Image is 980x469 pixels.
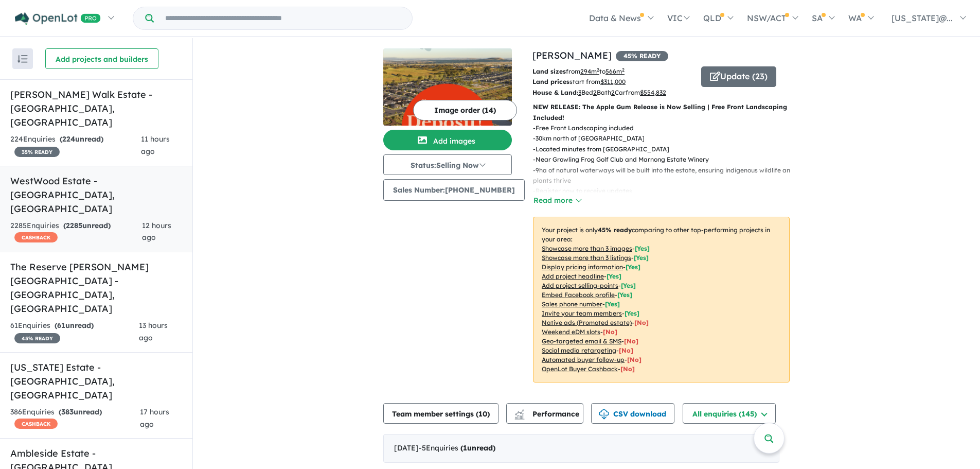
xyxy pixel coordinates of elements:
[514,413,525,420] img: bar-chart.svg
[533,217,790,383] p: Your project is only comparing to other top-performing projects in your area: - - - - - - - - - -...
[383,179,525,201] button: Sales Number:[PHONE_NUMBER]
[10,174,182,216] h5: WestWood Estate - [GEOGRAPHIC_DATA] , [GEOGRAPHIC_DATA]
[14,419,58,429] span: CASHBACK
[15,12,101,25] img: Openlot PRO Logo White
[542,328,600,336] u: Weekend eDM slots
[591,403,674,424] button: CSV download
[598,226,632,234] b: 45 % ready
[634,319,649,326] span: [No]
[14,232,58,242] span: CASHBACK
[533,144,798,154] p: - Located minutes from [GEOGRAPHIC_DATA]
[542,263,623,271] u: Display pricing information
[10,360,182,402] h5: [US_STATE] Estate - [GEOGRAPHIC_DATA] , [GEOGRAPHIC_DATA]
[532,66,693,77] p: from
[607,272,621,280] span: [ Yes ]
[593,89,597,96] u: 2
[533,186,798,196] p: - Register now to receive updates
[683,403,776,424] button: All enquiries (145)
[142,221,171,242] span: 12 hours ago
[634,254,649,262] span: [ Yes ]
[10,320,139,344] div: 61 Enquir ies
[599,67,625,75] span: to
[533,133,798,144] p: - 30km north of [GEOGRAPHIC_DATA]
[701,66,776,87] button: Update (23)
[542,272,604,280] u: Add project headline
[14,333,60,343] span: 45 % READY
[140,407,169,429] span: 17 hours ago
[10,88,182,129] h5: [PERSON_NAME] Walk Estate - [GEOGRAPHIC_DATA] , [GEOGRAPHIC_DATA]
[542,365,618,373] u: OpenLot Buyer Cashback
[10,220,142,245] div: 2285 Enquir ies
[10,133,141,158] div: 224 Enquir ies
[14,147,60,157] span: 35 % READY
[542,309,622,317] u: Invite your team members
[599,409,609,420] img: download icon
[624,337,638,345] span: [No]
[542,337,621,345] u: Geo-targeted email & SMS
[640,89,666,96] u: $ 554,832
[542,356,625,363] u: Automated buyer follow-up
[578,89,581,96] u: 3
[57,321,65,330] span: 61
[478,409,487,419] span: 10
[542,300,602,308] u: Sales phone number
[603,328,617,336] span: [No]
[515,409,524,415] img: line-chart.svg
[617,291,632,299] span: [ Yes ]
[533,102,790,123] p: NEW RELEASE: The Apple Gum Release is Now Selling | Free Front Landscaping Included!
[542,245,632,252] u: Showcase more than 3 images
[533,165,798,186] p: - 9ha of natural waterways will be built into the estate, ensuring indigenous wildlife and plants...
[141,134,170,156] span: 11 hours ago
[156,7,410,29] input: Try estate name, suburb, builder or developer
[59,407,102,416] strong: ( unread)
[597,67,599,73] sup: 2
[532,88,693,98] p: Bed Bath Car from
[419,443,495,453] span: - 5 Enquir ies
[621,282,636,289] span: [ Yes ]
[533,123,798,133] p: - Free Front Landscaping included
[605,300,620,308] span: [ Yes ]
[611,89,615,96] u: 2
[383,154,512,175] button: Status:Selling Now
[532,67,566,75] b: Land sizes
[626,263,640,271] span: [ Yes ]
[600,78,626,85] u: $ 311,000
[460,443,495,453] strong: ( unread)
[63,221,111,230] strong: ( unread)
[542,254,631,262] u: Showcase more than 3 listings
[383,403,498,424] button: Team member settings (10)
[542,282,618,289] u: Add project selling-points
[616,51,668,61] span: 45 % READY
[542,291,615,299] u: Embed Facebook profile
[60,134,103,144] strong: ( unread)
[532,49,612,61] a: [PERSON_NAME]
[62,134,75,144] span: 224
[463,443,467,453] span: 1
[627,356,642,363] span: [No]
[383,434,779,463] div: [DATE]
[383,130,512,150] button: Add images
[383,48,512,126] img: Matilda - Donnybrook
[532,89,578,96] b: House & Land:
[516,409,579,419] span: Performance
[532,77,693,87] p: start from
[622,67,625,73] sup: 2
[139,321,168,342] span: 13 hours ago
[66,221,82,230] span: 2285
[533,195,581,206] button: Read more
[533,154,798,165] p: - Near Growling Frog Golf Club and Marnong Estate Winery
[532,78,569,85] b: Land prices
[45,48,158,69] button: Add projects and builders
[55,321,94,330] strong: ( unread)
[542,346,616,354] u: Social media retargeting
[413,100,517,120] button: Image order (14)
[892,13,953,23] span: [US_STATE]@...
[605,67,625,75] u: 566 m
[17,55,28,63] img: sort.svg
[625,309,639,317] span: [ Yes ]
[10,406,140,431] div: 386 Enquir ies
[580,67,599,75] u: 294 m
[635,245,650,252] span: [ Yes ]
[61,407,74,416] span: 383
